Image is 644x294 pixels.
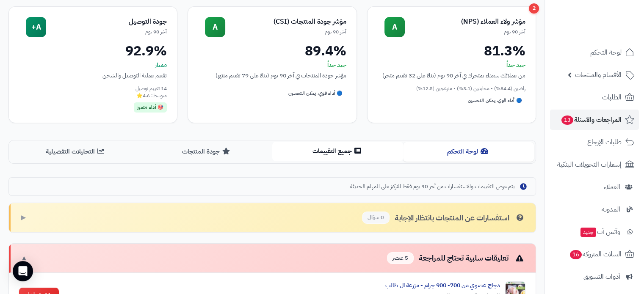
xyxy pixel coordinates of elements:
div: استفسارات عن المنتجات بانتظار الإجابة [362,212,525,224]
div: مؤشر جودة المنتجات في آخر 90 يوم (بناءً على 79 تقييم منتج) [198,71,346,80]
div: A [205,17,225,37]
div: A [384,17,405,37]
div: جيد جداً [378,61,525,69]
div: 81.3% [378,44,525,58]
a: وآتس آبجديد [550,222,639,242]
div: آخر 90 يوم [46,28,167,36]
span: وآتس آب [580,226,620,238]
div: تقييم عملية التوصيل والشحن [19,71,167,80]
span: السلات المتروكة [569,248,622,260]
span: المراجعات والأسئلة [561,114,622,126]
div: 92.9% [19,44,167,58]
span: العملاء [604,181,620,193]
span: يتم عرض التقييمات والاستفسارات من آخر 90 يوم فقط للتركيز على المهام الحديثة [350,183,514,191]
button: جميع التقييمات [272,142,403,161]
a: لوحة التحكم [550,42,639,63]
div: تعليقات سلبية تحتاج للمراجعة [387,252,525,264]
div: جودة التوصيل [46,17,167,27]
button: التحليلات التفصيلية [11,142,141,161]
img: logo-2.png [586,23,636,41]
div: من عملائك سعداء بمتجرك في آخر 90 يوم (بناءً على 32 تقييم متجر) [378,71,525,80]
a: العملاء [550,177,639,197]
div: مؤشر جودة المنتجات (CSI) [225,17,346,27]
div: 14 تقييم توصيل متوسط: 4.6⭐ [19,85,167,99]
span: طلبات الإرجاع [587,136,622,148]
div: راضين (84.4%) • محايدين (3.1%) • منزعجين (12.5%) [378,85,525,92]
span: إشعارات التحويلات البنكية [557,159,622,170]
div: 🔵 أداء قوي، يمكن التحسين [285,88,346,99]
a: طلبات الإرجاع [550,132,639,152]
span: جديد [580,228,596,237]
div: Open Intercom Messenger [13,261,33,281]
span: 5 عنصر [387,252,414,264]
button: جودة المنتجات [141,142,272,161]
div: دجاج عضوي من 700- 900 جرام - مزرعة ال طالب [66,281,500,290]
div: A+ [26,17,46,37]
div: آخر 90 يوم [225,28,346,36]
span: ▶ [21,213,26,223]
button: لوحة التحكم [403,142,534,161]
span: الطلبات [602,91,622,103]
div: 89.4% [198,44,346,58]
a: السلات المتروكة16 [550,244,639,264]
span: الأقسام والمنتجات [575,69,622,81]
span: 0 سؤال [362,212,390,224]
a: المدونة [550,199,639,220]
div: 2 [529,3,539,14]
div: جيد جداً [198,61,346,69]
span: 16 [570,250,582,259]
a: الطلبات [550,87,639,107]
a: المراجعات والأسئلة13 [550,110,639,130]
span: 13 [561,115,573,125]
div: مؤشر ولاء العملاء (NPS) [405,17,525,27]
div: آخر 90 يوم [405,28,525,36]
div: ممتاز [19,61,167,69]
a: أدوات التسويق [550,267,639,287]
span: المدونة [602,203,620,215]
span: ▼ [21,253,28,263]
div: 🎯 أداء متميز [134,102,167,113]
span: أدوات التسويق [583,271,620,283]
span: لوحة التحكم [590,47,622,58]
div: 🔵 أداء قوي، يمكن التحسين [464,96,525,106]
a: إشعارات التحويلات البنكية [550,154,639,175]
